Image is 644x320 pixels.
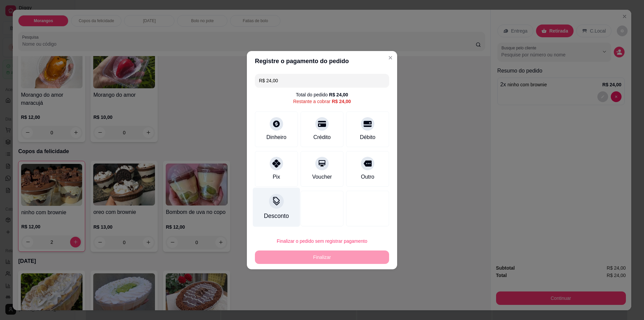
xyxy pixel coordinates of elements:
div: Outro [361,173,374,181]
div: Dinheiro [266,133,286,141]
header: Registre o pagamento do pedido [247,51,397,71]
input: Ex.: hambúrguer de cordeiro [259,74,385,87]
div: Débito [360,133,375,141]
div: Desconto [264,212,289,220]
div: R$ 24,00 [332,98,351,105]
div: Pix [273,173,280,181]
div: Crédito [313,133,331,141]
div: Total do pedido [296,91,348,98]
button: Close [385,52,396,63]
div: Restante a cobrar [293,98,351,105]
div: R$ 24,00 [329,91,348,98]
button: Finalizar o pedido sem registrar pagamento [255,234,389,248]
div: Voucher [312,173,332,181]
